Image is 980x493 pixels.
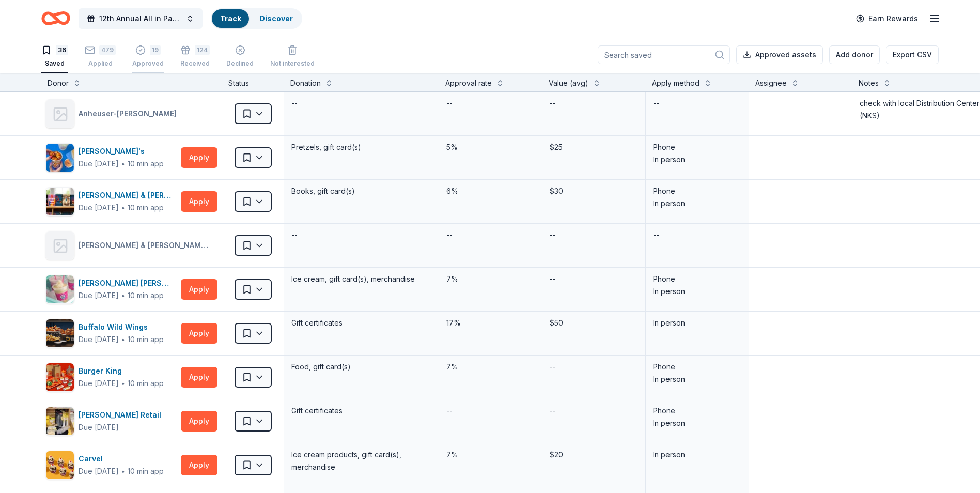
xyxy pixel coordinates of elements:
[79,239,213,252] div: [PERSON_NAME] & [PERSON_NAME] ([GEOGRAPHIC_DATA])
[128,334,164,345] div: 10 min app
[56,45,68,55] div: 36
[85,59,116,68] div: Applied
[290,228,299,242] div: --
[79,421,119,434] div: Due [DATE]
[226,41,254,73] button: Declined
[45,187,177,216] button: Image for Barnes & Noble[PERSON_NAME] & [PERSON_NAME]Due [DATE]∙10 min app
[445,316,536,330] div: 17%
[181,279,217,300] button: Apply
[79,321,164,333] div: Buffalo Wild Wings
[181,191,217,212] button: Apply
[181,323,217,344] button: Apply
[46,144,74,172] img: Image for Auntie Anne's
[121,335,126,344] span: ∙
[886,45,939,64] button: Export CSV
[736,45,823,64] button: Approved assets
[445,360,536,374] div: 7%
[195,45,210,55] div: 124
[220,14,241,23] a: Track
[290,360,432,374] div: Food, gift card(s)
[445,140,536,155] div: 5%
[211,8,302,29] button: TrackDiscover
[653,141,741,153] div: Phone
[181,147,217,168] button: Apply
[445,228,454,242] div: --
[290,77,321,89] div: Donation
[653,361,741,373] div: Phone
[79,289,119,302] div: Due [DATE]
[132,59,164,68] div: Approved
[46,275,74,303] img: Image for Baskin Robbins
[132,41,164,73] button: 19Approved
[653,405,741,417] div: Phone
[79,202,119,214] div: Due [DATE]
[445,96,454,111] div: --
[653,373,741,386] div: In person
[653,449,741,461] div: In person
[180,59,210,68] div: Received
[549,228,557,242] div: --
[121,159,126,168] span: ∙
[549,404,557,418] div: --
[45,143,177,172] button: Image for Auntie Anne's [PERSON_NAME]'sDue [DATE]∙10 min app
[859,77,879,89] div: Notes
[652,96,660,111] div: --
[99,12,182,25] span: 12th Annual All in Paddle Raffle
[48,77,69,89] div: Donor
[46,451,74,479] img: Image for Carvel
[226,59,254,68] div: Declined
[128,159,164,169] div: 10 min app
[259,14,293,23] a: Discover
[290,316,432,330] div: Gift certificates
[445,272,536,286] div: 7%
[46,363,74,391] img: Image for Burger King
[79,189,177,202] div: [PERSON_NAME] & [PERSON_NAME]
[653,153,741,166] div: In person
[128,203,164,213] div: 10 min app
[121,379,126,388] span: ∙
[121,203,126,212] span: ∙
[46,407,74,435] img: Image for Calvert Retail
[445,77,492,89] div: Approval rate
[445,448,536,462] div: 7%
[45,451,177,480] button: Image for CarvelCarvelDue [DATE]∙10 min app
[41,6,70,30] a: Home
[79,158,119,170] div: Due [DATE]
[46,319,74,347] img: Image for Buffalo Wild Wings
[79,465,119,477] div: Due [DATE]
[755,77,787,89] div: Assignee
[653,197,741,210] div: In person
[79,107,181,120] div: Anheuser-[PERSON_NAME]
[850,9,924,28] a: Earn Rewards
[653,285,741,298] div: In person
[181,455,217,475] button: Apply
[290,404,432,418] div: Gift certificates
[598,45,730,64] input: Search saved
[549,272,557,286] div: --
[290,272,432,286] div: Ice cream, gift card(s), merchandise
[829,45,880,64] button: Add donor
[121,467,126,475] span: ∙
[79,377,119,390] div: Due [DATE]
[128,290,164,301] div: 10 min app
[121,291,126,300] span: ∙
[290,96,299,111] div: --
[41,59,68,68] div: Saved
[79,453,164,465] div: Carvel
[45,319,177,348] button: Image for Buffalo Wild WingsBuffalo Wild WingsDue [DATE]∙10 min app
[79,8,203,29] button: 12th Annual All in Paddle Raffle
[290,448,432,474] div: Ice cream products, gift card(s), merchandise
[653,185,741,197] div: Phone
[270,41,315,73] button: Not interested
[79,145,164,158] div: [PERSON_NAME]'s
[79,365,164,377] div: Burger King
[45,407,177,436] button: Image for Calvert Retail[PERSON_NAME] RetailDue [DATE]
[45,363,177,392] button: Image for Burger KingBurger KingDue [DATE]∙10 min app
[46,188,74,215] img: Image for Barnes & Noble
[549,140,639,155] div: $25
[180,41,210,73] button: 124Received
[270,59,315,68] div: Not interested
[653,317,741,329] div: In person
[290,140,432,155] div: Pretzels, gift card(s)
[549,316,639,330] div: $50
